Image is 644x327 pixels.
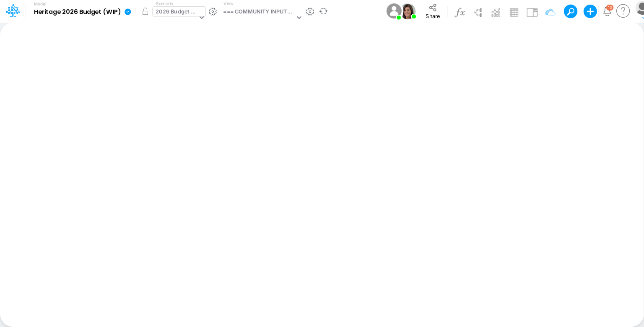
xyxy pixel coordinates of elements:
div: 2026 Budget (WIP) [156,8,197,17]
label: Model [34,2,47,7]
img: User Image Icon [400,3,415,19]
div: 13 unread items [608,5,612,9]
img: User Image Icon [384,2,403,21]
button: Share [419,1,447,22]
div: === COMMUNITY INPUTS === [223,8,294,17]
label: Scenario [156,0,173,7]
span: Share [426,13,440,19]
a: Notifications [602,6,612,16]
label: View [223,0,233,7]
b: Heritage 2026 Budget (WIP) [34,8,121,16]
